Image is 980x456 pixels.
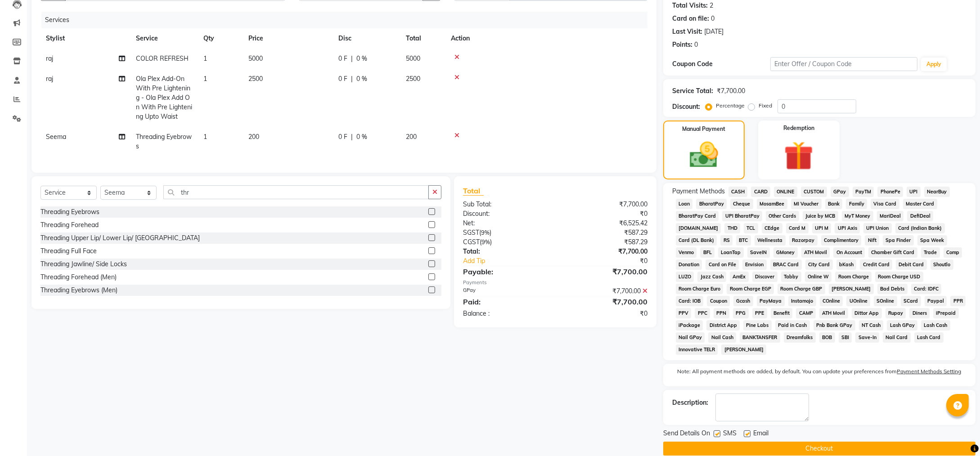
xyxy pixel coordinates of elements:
[695,308,710,318] span: PPC
[697,272,726,282] span: Jazz Cash
[803,211,838,221] span: Juice by MCB
[903,199,937,209] span: Master Card
[842,211,873,221] span: MyT Money
[704,27,724,36] div: [DATE]
[783,124,814,132] label: Redemption
[853,187,874,197] span: PayTM
[718,247,744,258] span: LoanTap
[40,246,97,256] div: Threading Full Face
[672,102,700,112] div: Discount:
[136,75,192,121] span: Ola Plex Add-On With Pre Lightening - Ola Plex Add On With Pre Lightening Upto Waist
[757,199,787,209] span: MosamBee
[708,332,736,343] span: Nail Cash
[672,187,725,196] span: Payment Methods
[714,308,729,318] span: PPN
[917,235,947,246] span: Spa Week
[40,286,117,295] div: Threading Eyebrows (Men)
[736,235,751,246] span: BTC
[742,259,767,270] span: Envision
[40,233,200,243] div: Threading Upper Lip/ Lower Lip/ [GEOGRAPHIC_DATA]
[456,296,555,307] div: Paid:
[163,185,429,199] input: Search or Scan
[723,429,737,440] span: SMS
[721,344,766,355] span: [PERSON_NAME]
[730,199,753,209] span: Cheque
[571,256,654,266] div: ₹0
[40,259,127,269] div: Threading Jawline/ Side Locks
[203,75,207,83] span: 1
[676,223,721,233] span: [DOMAIN_NAME]
[676,320,703,331] span: iPackage
[463,186,484,196] span: Total
[950,296,966,306] span: PPR
[130,28,198,49] th: Service
[774,187,797,197] span: ONLINE
[356,74,367,84] span: 0 %
[198,28,243,49] th: Qty
[921,320,950,331] span: Lash Cash
[752,272,778,282] span: Discover
[773,247,798,258] span: GMoney
[681,139,727,171] img: _cash.svg
[136,133,192,150] span: Threading Eyebrows
[925,296,947,306] span: Paypal
[456,256,572,266] a: Add Tip
[696,199,727,209] span: BharatPay
[676,296,704,306] span: Card: IOB
[243,28,333,49] th: Price
[481,229,490,236] span: 9%
[136,54,189,63] span: COLOR REFRESH
[801,187,827,197] span: CUSTOM
[819,332,835,343] span: BOB
[812,223,832,233] span: UPI M
[733,308,749,318] span: PPG
[875,272,923,282] span: Room Charge USD
[248,133,259,141] span: 200
[555,266,654,277] div: ₹7,700.00
[833,247,865,258] span: On Account
[203,54,207,63] span: 1
[805,259,833,270] span: City Card
[835,223,860,233] span: UPI Axis
[338,74,347,84] span: 0 F
[463,279,647,286] div: Payments
[865,235,879,246] span: Nift
[759,102,772,110] label: Fixed
[456,286,555,296] div: GPay
[555,219,654,228] div: ₹6,525.42
[791,199,822,209] span: MI Voucher
[672,398,708,407] div: Description:
[672,1,708,10] div: Total Visits:
[676,259,702,270] span: Donation
[406,133,417,141] span: 200
[716,102,745,110] label: Percentage
[676,344,718,355] span: Innovative TELR
[846,296,870,306] span: UOnline
[663,429,710,440] span: Send Details On
[672,27,702,36] div: Last Visit:
[805,272,832,282] span: Online W
[400,28,445,49] th: Total
[855,332,879,343] span: Save-In
[555,247,654,256] div: ₹7,700.00
[456,237,555,247] div: ( )
[406,75,420,83] span: 2500
[555,237,654,247] div: ₹587.29
[356,132,367,142] span: 0 %
[711,14,715,23] div: 0
[676,235,717,246] span: Card (DL Bank)
[944,247,962,258] span: Comp
[676,199,693,209] span: Loan
[46,54,53,63] span: raj
[41,12,654,28] div: Services
[786,223,809,233] span: Card M
[770,259,802,270] span: BRAC Card
[663,442,976,456] button: Checkout
[333,28,400,49] th: Disc
[775,320,810,331] span: Paid in Cash
[676,332,705,343] span: Nail GPay
[456,219,555,228] div: Net:
[676,272,694,282] span: LUZO
[831,187,849,197] span: GPay
[456,247,555,256] div: Total:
